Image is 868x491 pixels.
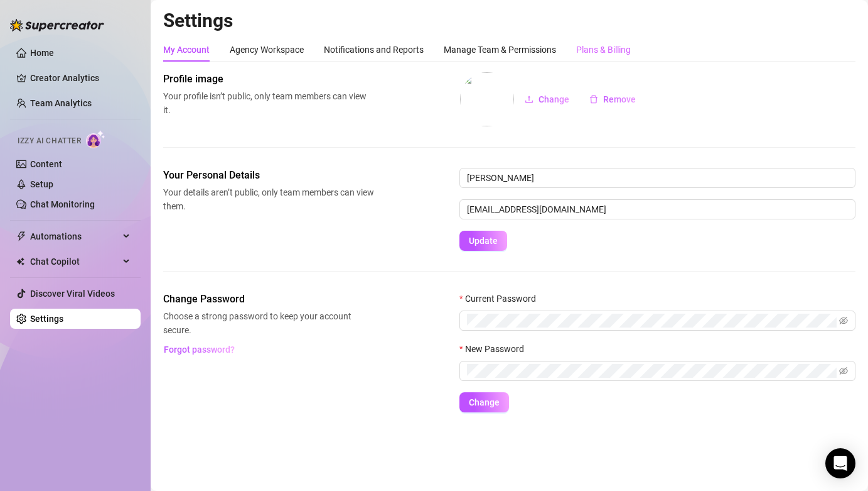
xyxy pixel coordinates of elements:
[30,199,95,209] a: Chat Monitoring
[825,448,855,478] div: Open Intercom Messenger
[30,98,92,108] a: Team Analytics
[30,68,131,88] a: Creator Analytics
[459,231,507,251] button: Update
[460,72,514,126] img: profilePics%2FtqliwIbB0DUaJdSyFx4MhhgS3Bn1.jpeg
[164,345,235,355] span: Forgot password?
[589,95,598,104] span: delete
[163,72,374,87] span: Profile image
[16,257,24,266] img: Chat Copilot
[469,397,500,407] span: Change
[30,48,54,58] a: Home
[163,292,374,307] span: Change Password
[163,9,855,33] h2: Settings
[30,314,63,324] a: Settings
[839,367,848,375] span: eye-invisible
[230,43,304,57] div: Agency Workspace
[163,89,374,117] span: Your profile isn’t public, only team members can view it.
[469,236,498,246] span: Update
[324,43,424,57] div: Notifications and Reports
[459,199,855,219] input: Enter new email
[163,185,374,213] span: Your details aren’t public, only team members can view them.
[515,89,579,109] button: Change
[579,89,646,109] button: Remove
[30,289,115,299] a: Discover Viral Videos
[18,135,81,147] span: Izzy AI Chatter
[30,179,53,189] a: Setup
[163,168,374,183] span: Your Personal Details
[525,95,533,104] span: upload
[538,94,569,104] span: Change
[444,43,556,57] div: Manage Team & Permissions
[467,364,837,378] input: New Password
[163,43,210,57] div: My Account
[459,168,855,188] input: Enter name
[16,231,26,241] span: thunderbolt
[163,339,235,360] button: Forgot password?
[30,159,62,169] a: Content
[467,314,837,328] input: Current Password
[459,342,532,356] label: New Password
[30,226,119,246] span: Automations
[576,43,631,57] div: Plans & Billing
[603,94,636,104] span: Remove
[163,309,374,337] span: Choose a strong password to keep your account secure.
[459,392,509,412] button: Change
[459,292,544,306] label: Current Password
[30,251,119,272] span: Chat Copilot
[10,19,104,31] img: logo-BBDzfeDw.svg
[86,130,105,148] img: AI Chatter
[839,316,848,325] span: eye-invisible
